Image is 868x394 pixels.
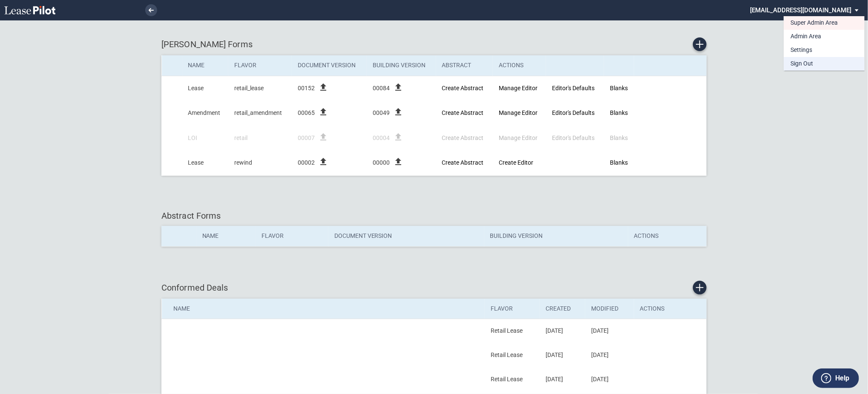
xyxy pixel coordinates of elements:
div: Admin Area [790,32,821,41]
label: Help [835,373,849,384]
div: Settings [790,46,812,54]
button: Help [813,368,859,388]
div: Sign Out [790,60,813,68]
div: Super Admin Area [790,19,838,27]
